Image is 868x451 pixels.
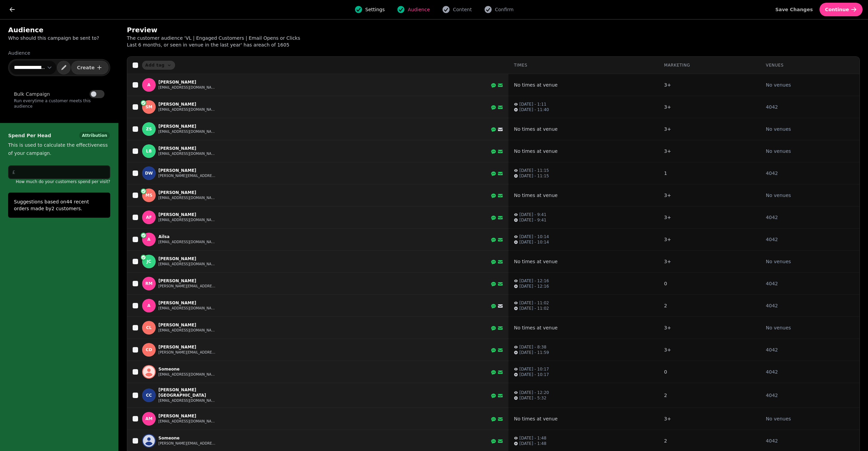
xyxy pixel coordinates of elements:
[158,398,216,403] button: [EMAIL_ADDRESS][DOMAIN_NAME]
[158,366,216,372] p: Someone
[146,149,152,154] span: LB
[664,437,755,444] div: 2
[819,3,863,16] button: Continue
[71,61,109,74] button: Create
[766,170,778,177] span: 4042
[514,148,653,155] div: No times at venue
[14,98,104,109] p: Run everytime a customer meets this audience
[158,284,216,289] button: [PERSON_NAME][EMAIL_ADDRESS][PERSON_NAME][DOMAIN_NAME]
[664,148,755,155] div: 3+
[519,278,549,284] p: [DATE] - 12:16
[519,390,549,395] p: [DATE] - 12:20
[8,50,110,56] label: Audience
[766,236,778,243] span: 4042
[519,300,549,306] p: [DATE] - 11:02
[158,344,216,350] p: [PERSON_NAME]
[770,3,818,16] button: Save Changes
[158,261,216,267] button: [EMAIL_ADDRESS][DOMAIN_NAME]
[514,415,653,422] div: No times at venue
[146,127,152,131] span: ZS
[158,79,216,85] p: [PERSON_NAME]
[158,168,216,173] p: [PERSON_NAME]
[766,62,854,68] div: Venues
[158,350,216,355] button: [PERSON_NAME][EMAIL_ADDRESS][DOMAIN_NAME]
[158,146,216,151] p: [PERSON_NAME]
[514,126,653,132] div: No times at venue
[158,435,216,441] p: Someone
[8,131,51,140] span: Spend Per Head
[519,366,549,372] p: [DATE] - 10:17
[158,190,216,195] p: [PERSON_NAME]
[664,170,755,177] div: 1
[142,61,175,70] button: Add tag
[158,300,216,306] p: [PERSON_NAME]
[519,173,549,179] p: [DATE] - 11:15
[158,328,216,333] button: [EMAIL_ADDRESS][DOMAIN_NAME]
[519,441,546,446] p: [DATE] - 1:48
[766,368,778,375] span: 4042
[766,324,791,331] span: No venues
[158,217,216,223] button: [EMAIL_ADDRESS][DOMAIN_NAME]
[519,102,546,107] p: [DATE] - 1:11
[519,212,546,217] p: [DATE] - 9:41
[145,171,153,176] span: Dw
[158,129,216,134] button: [EMAIL_ADDRESS][DOMAIN_NAME]
[158,419,216,424] button: [EMAIL_ADDRESS][DOMAIN_NAME]
[664,324,755,331] div: 3+
[519,306,549,311] p: [DATE] - 11:02
[14,90,50,98] label: Bulk Campaign
[158,239,216,245] button: [EMAIL_ADDRESS][DOMAIN_NAME]
[766,258,791,265] span: No venues
[766,82,791,88] span: No venues
[766,392,778,399] span: 4042
[147,303,150,308] span: A
[514,258,653,265] div: No times at venue
[766,415,791,422] span: No venues
[519,350,549,355] p: [DATE] - 11:59
[127,35,301,48] p: The customer audience ' VL | Engaged Customers | Email Opens or Clicks Last 6 months, or seen in ...
[664,346,755,353] div: 3+
[766,192,791,199] span: No venues
[158,441,216,446] button: [PERSON_NAME][EMAIL_ADDRESS][DOMAIN_NAME]
[146,325,152,330] span: CL
[8,141,110,157] p: This is used to calculate the effectiveness of your campaign.
[519,217,546,223] p: [DATE] - 9:41
[775,7,813,12] span: Save Changes
[519,344,546,350] p: [DATE] - 8:38
[158,322,216,328] p: [PERSON_NAME]
[145,281,152,286] span: RM
[519,107,549,112] p: [DATE] - 11:40
[825,7,849,12] span: Continue
[408,6,430,13] span: Audience
[8,35,110,41] p: Who should this campaign be sent to?
[519,284,549,289] p: [DATE] - 12:16
[664,258,755,265] div: 3+
[664,368,755,375] div: 0
[664,192,755,199] div: 3+
[519,239,549,245] p: [DATE] - 10:14
[158,234,216,239] p: Ailsa
[519,372,549,377] p: [DATE] - 10:17
[453,6,472,13] span: Content
[158,102,216,107] p: [PERSON_NAME]
[766,302,778,309] span: 4042
[766,437,778,444] span: 4042
[514,62,653,68] div: Times
[145,416,152,421] span: AM
[158,151,216,157] button: [EMAIL_ADDRESS][DOMAIN_NAME]
[766,126,791,132] span: No venues
[514,324,653,331] div: No times at venue
[14,198,104,212] p: Suggestions based on 44 recent orders made by 2 customers.
[158,306,216,311] button: [EMAIL_ADDRESS][DOMAIN_NAME]
[158,413,216,419] p: [PERSON_NAME]
[147,83,150,87] span: A
[158,107,216,112] button: [EMAIL_ADDRESS][DOMAIN_NAME]
[365,6,385,13] span: Settings
[514,192,653,199] div: No times at venue
[158,278,216,284] p: [PERSON_NAME]
[158,195,216,201] button: [EMAIL_ADDRESS][DOMAIN_NAME]
[664,280,755,287] div: 0
[514,82,653,88] div: No times at venue
[766,214,778,221] span: 4042
[519,234,549,239] p: [DATE] - 10:14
